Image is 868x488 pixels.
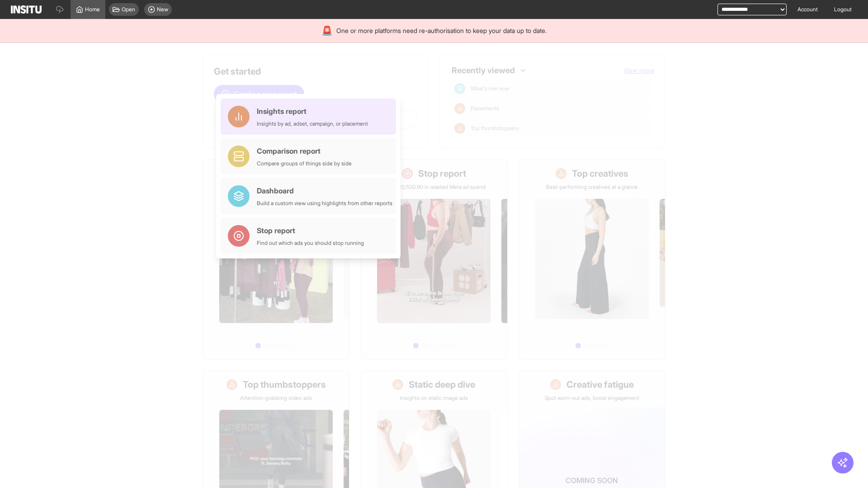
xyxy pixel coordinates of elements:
span: One or more platforms need re-authorisation to keep your data up to date. [336,26,547,35]
div: Build a custom view using highlights from other reports [257,200,392,207]
div: Dashboard [257,185,392,196]
div: Insights report [257,106,368,117]
div: Stop report [257,225,364,236]
div: Find out which ads you should stop running [257,239,364,247]
span: New [157,6,168,13]
span: Home [85,6,100,13]
div: Insights by ad, adset, campaign, or placement [257,120,368,127]
div: Compare groups of things side by side [257,160,352,167]
div: Comparison report [257,145,352,156]
img: Logo [11,5,42,14]
span: Open [122,6,135,13]
div: 🚨 [321,24,333,37]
